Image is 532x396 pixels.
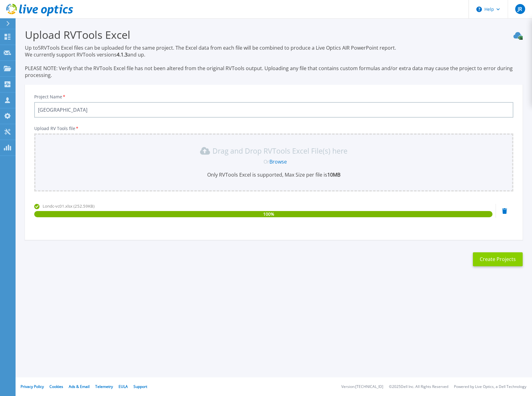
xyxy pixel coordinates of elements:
[518,7,522,11] span: JR
[69,384,90,389] a: Ads & Email
[269,158,287,165] a: Browse
[117,51,128,58] strong: 4.1.3
[25,28,523,42] h3: Upload RVTools Excel
[34,95,66,99] label: Project Name
[38,146,510,178] div: Drag and Drop RVTools Excel File(s) here OrBrowseOnly RVTools Excel is supported, Max Size per fi...
[119,384,128,389] a: EULA
[25,44,523,79] p: Up to 5 RVTools Excel files can be uploaded for the same project. The Excel data from each file w...
[38,171,510,178] p: Only RVTools Excel is supported, Max Size per file is
[454,385,526,389] li: Powered by Live Optics, a Dell Technology
[49,384,63,389] a: Cookies
[43,203,95,209] span: Londc-vc01.xlsx (252.59KB)
[327,171,340,178] b: 10MB
[341,385,383,389] li: Version: [TECHNICAL_ID]
[473,252,523,266] button: Create Projects
[95,384,113,389] a: Telemetry
[264,158,269,165] span: Or
[34,126,513,131] p: Upload RV Tools file
[133,384,147,389] a: Support
[212,148,348,154] p: Drag and Drop RVTools Excel File(s) here
[389,385,448,389] li: © 2025 Dell Inc. All Rights Reserved
[21,384,44,389] a: Privacy Policy
[34,102,513,118] input: Enter Project Name
[263,211,274,217] span: 100 %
